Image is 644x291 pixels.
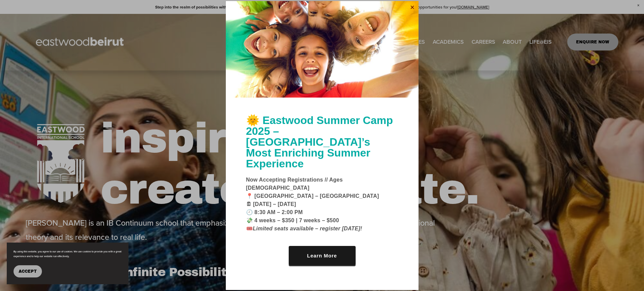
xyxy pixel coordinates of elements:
[14,249,122,258] p: By using this website, you agree to our use of cookies. We use cookies to provide you with a grea...
[19,269,37,274] span: Accept
[246,177,379,231] strong: Now Accepting Registrations // Ages [DEMOGRAPHIC_DATA] 📍 [GEOGRAPHIC_DATA] – [GEOGRAPHIC_DATA] 🗓 ...
[253,226,362,231] em: Limited seats available – register [DATE]!
[407,2,418,13] a: Close
[7,243,128,284] section: Cookie banner
[246,115,398,169] h1: 🌞 Eastwood Summer Camp 2025 – [GEOGRAPHIC_DATA]’s Most Enriching Summer Experience
[14,265,42,277] button: Accept
[289,246,356,265] a: Learn More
